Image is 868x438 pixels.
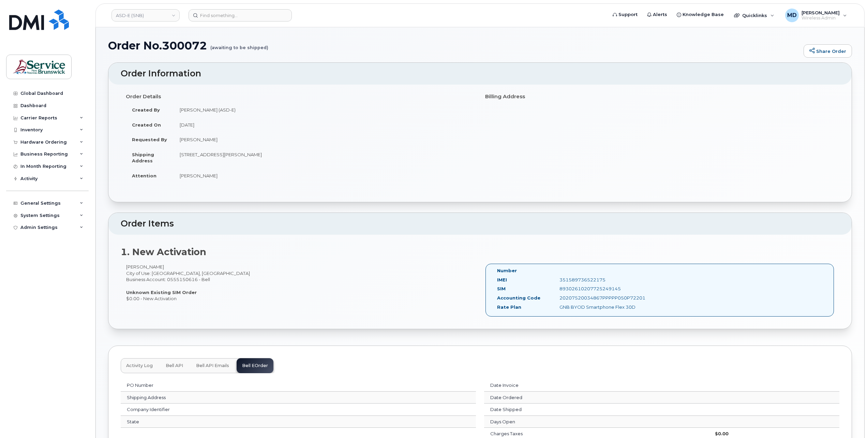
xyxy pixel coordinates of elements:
[485,94,834,100] h4: Billing Address
[121,246,206,258] strong: 1. New Activation
[484,379,709,392] td: Date Invoice
[166,363,183,368] span: Bell API
[132,122,161,128] strong: Created On
[804,44,852,58] a: Share Order
[497,267,517,274] label: Number
[210,40,268,50] small: (awaiting to be shipped)
[132,107,160,113] strong: Created By
[121,264,480,302] div: [PERSON_NAME] City of Use: [GEOGRAPHIC_DATA], [GEOGRAPHIC_DATA] Business Account: 0555150616 - Be...
[121,404,411,416] td: Company Identifier
[121,379,411,392] td: PO Number
[121,392,411,404] td: Shipping Address
[497,286,506,292] label: SIM
[497,304,521,310] label: Rate Plan
[497,277,507,283] label: IMEI
[132,173,156,178] strong: Attention
[554,295,642,301] div: 20207520034867PPPPP050P72201
[554,277,642,283] div: 351589736522175
[132,152,154,164] strong: Shipping Address
[497,295,540,301] label: Accounting Code
[174,102,475,117] td: [PERSON_NAME] (ASD-E)
[121,69,839,78] h2: Order Information
[108,40,800,52] h1: Order No.300072
[484,404,709,416] td: Date Shipped
[484,392,709,404] td: Date Ordered
[554,304,642,310] div: GNB BYOD Smartphone Flex 30D
[126,290,197,295] strong: Unknown Existing SIM Order
[132,137,167,142] strong: Requested By
[121,219,839,229] h2: Order Items
[126,363,153,368] span: Activity Log
[484,416,709,428] td: Days Open
[174,168,475,183] td: [PERSON_NAME]
[554,286,642,292] div: 89302610207725249145
[126,94,475,100] h4: Order Details
[196,363,229,368] span: Bell API Emails
[715,431,729,436] strong: $0.00
[174,132,475,147] td: [PERSON_NAME]
[174,117,475,132] td: [DATE]
[121,416,411,428] td: State
[174,147,475,168] td: [STREET_ADDRESS][PERSON_NAME]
